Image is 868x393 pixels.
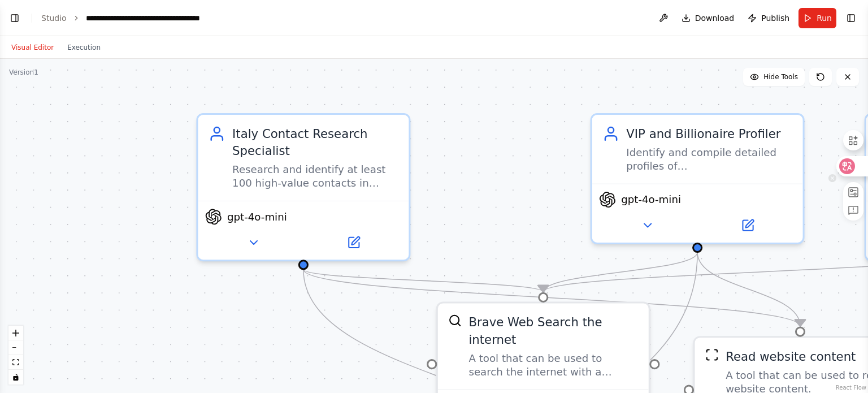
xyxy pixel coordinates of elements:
button: Open in side panel [305,232,402,253]
span: gpt-4o-mini [227,210,287,223]
span: Hide Tools [763,72,798,81]
button: zoom out [8,340,23,355]
span: Run [817,12,832,24]
div: VIP and Billionaire ProfilerIdentify and compile detailed profiles of [DEMOGRAPHIC_DATA]-heritage... [591,113,805,244]
div: Research and identify at least 100 high-value contacts in [GEOGRAPHIC_DATA] including association... [232,163,398,191]
div: Brave Web Search the internet [468,314,638,348]
button: Download [677,8,739,28]
div: React Flow controls [8,326,23,385]
span: Publish [761,12,789,24]
button: Run [798,8,836,28]
span: Download [695,12,735,24]
div: Version 1 [9,68,38,77]
g: Edge from 24fab1b9-4aea-4525-8db3-af6085a2df17 to 6138e197-0cc1-4b60-9cc7-03eceafe75ad [689,252,809,326]
button: zoom in [8,326,23,340]
button: Show right sidebar [843,10,859,26]
a: React Flow attribution [836,385,866,391]
img: ScrapeWebsiteTool [705,348,719,361]
button: toggle interactivity [8,370,23,385]
button: Open in side panel [699,215,796,235]
div: VIP and Billionaire Profiler [626,125,792,142]
img: BraveSearchTool [448,314,462,327]
div: Identify and compile detailed profiles of [DEMOGRAPHIC_DATA]-heritage billionaires, VIPs, and inf... [626,146,792,174]
nav: breadcrumb [41,12,213,24]
button: Show left sidebar [7,10,23,26]
button: fit view [8,355,23,370]
g: Edge from a7da82b7-9a90-42b6-8deb-6e19dab9e16e to 6138e197-0cc1-4b60-9cc7-03eceafe75ad [295,270,809,326]
div: Read website content [726,348,856,365]
button: Visual Editor [5,41,60,54]
button: Execution [60,41,107,54]
div: Italy Contact Research SpecialistResearch and identify at least 100 high-value contacts in [GEOGR... [196,113,410,261]
g: Edge from a7da82b7-9a90-42b6-8deb-6e19dab9e16e to 19cf6e23-cc18-420a-a3c1-f8aeb1990bec [295,270,552,292]
div: Italy Contact Research Specialist [232,125,398,159]
div: A tool that can be used to search the internet with a search_query. [468,351,638,379]
button: Hide Tools [743,68,805,86]
button: Publish [743,8,794,28]
span: gpt-4o-mini [621,193,681,206]
a: Studio [41,14,67,23]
